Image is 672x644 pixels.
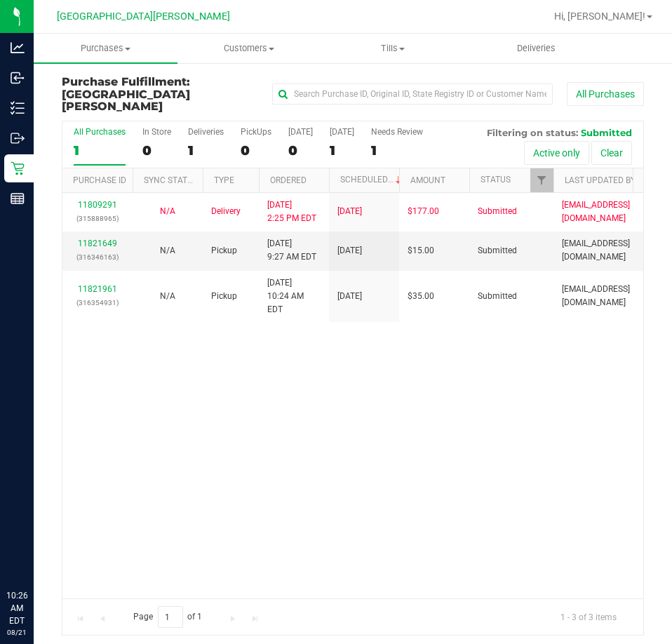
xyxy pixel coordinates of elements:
[142,142,171,159] div: 0
[498,42,574,55] span: Deliveries
[530,168,553,192] a: Filter
[567,82,644,106] button: All Purchases
[408,244,434,257] span: $15.00
[11,41,25,55] inline-svg: Analytics
[144,175,198,185] a: Sync Status
[121,606,214,628] span: Page of 1
[78,239,117,248] a: 11821649
[142,127,171,137] div: In Store
[160,206,175,216] span: Not Applicable
[270,175,307,185] a: Ordered
[160,290,175,303] button: N/A
[478,290,517,303] span: Submitted
[330,142,354,159] div: 1
[272,83,553,105] input: Search Purchase ID, Original ID, State Registry ID or Customer Name...
[71,250,124,264] p: (316346163)
[267,276,321,317] span: [DATE] 10:24 AM EDT
[11,131,25,145] inline-svg: Outbound
[330,127,354,137] div: [DATE]
[554,11,645,22] span: Hi, [PERSON_NAME]!
[11,161,25,175] inline-svg: Retail
[14,532,56,574] iframe: Resource center
[524,141,589,165] button: Active only
[188,142,224,159] div: 1
[74,127,126,137] div: All Purchases
[11,71,25,85] inline-svg: Inbound
[337,205,362,218] span: [DATE]
[340,175,404,185] a: Scheduled
[73,175,126,185] a: Purchase ID
[160,246,175,255] span: Not Applicable
[57,11,230,22] span: [GEOGRAPHIC_DATA][PERSON_NAME]
[71,212,124,225] p: (315888965)
[177,34,321,63] a: Customers
[160,291,175,301] span: Not Applicable
[267,237,316,264] span: [DATE] 9:27 AM EDT
[214,175,234,185] a: Type
[211,244,237,257] span: Pickup
[11,101,25,115] inline-svg: Inventory
[371,127,423,137] div: Needs Review
[188,127,224,137] div: Deliveries
[337,290,362,303] span: [DATE]
[211,290,237,303] span: Pickup
[62,88,190,114] span: [GEOGRAPHIC_DATA][PERSON_NAME]
[549,606,628,627] span: 1 - 3 of 3 items
[241,142,271,159] div: 0
[74,142,126,159] div: 1
[337,244,362,257] span: [DATE]
[211,205,241,218] span: Delivery
[481,175,511,185] a: Status
[408,205,439,218] span: $177.00
[6,589,27,627] p: 10:26 AM EDT
[267,199,316,225] span: [DATE] 2:25 PM EDT
[591,141,632,165] button: Clear
[158,606,183,628] input: 1
[288,127,313,137] div: [DATE]
[464,34,608,63] a: Deliveries
[34,42,177,55] span: Purchases
[322,42,464,55] span: Tills
[565,175,636,185] a: Last Updated By
[62,76,256,113] h3: Purchase Fulfillment:
[478,244,517,257] span: Submitted
[408,290,434,303] span: $35.00
[160,205,175,218] button: N/A
[288,142,313,159] div: 0
[34,34,177,63] a: Purchases
[11,192,25,206] inline-svg: Reports
[321,34,465,63] a: Tills
[581,127,632,138] span: Submitted
[178,42,321,55] span: Customers
[6,627,27,638] p: 08/21
[78,284,117,294] a: 11821961
[160,244,175,257] button: N/A
[410,175,445,185] a: Amount
[487,127,578,138] span: Filtering on status:
[78,200,117,210] a: 11809291
[478,205,517,218] span: Submitted
[241,127,271,137] div: PickUps
[371,142,423,159] div: 1
[71,296,124,309] p: (316354931)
